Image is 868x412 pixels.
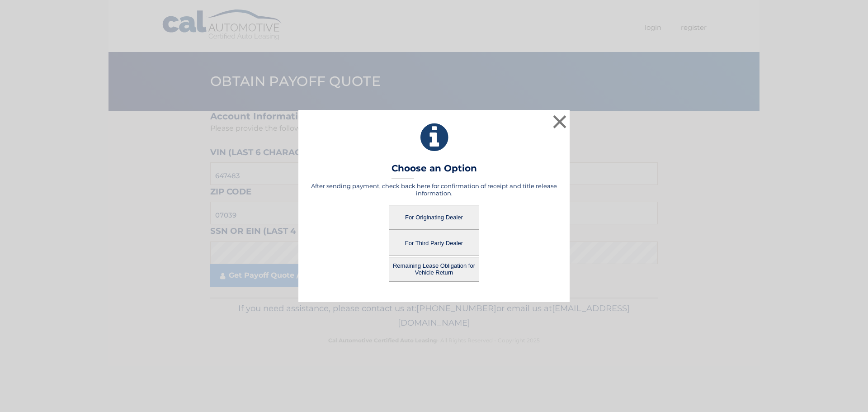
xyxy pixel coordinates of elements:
h5: After sending payment, check back here for confirmation of receipt and title release information. [310,182,558,197]
button: × [551,113,569,131]
button: Remaining Lease Obligation for Vehicle Return [389,257,479,282]
h3: Choose an Option [392,163,477,179]
button: For Third Party Dealer [389,231,479,256]
button: For Originating Dealer [389,205,479,230]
